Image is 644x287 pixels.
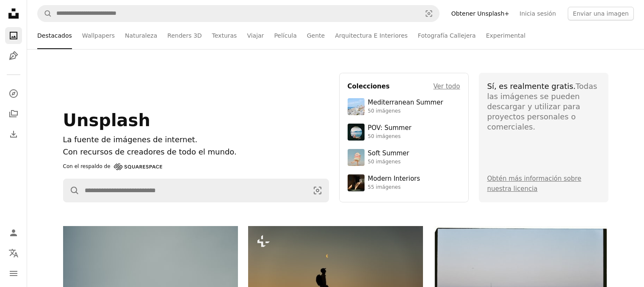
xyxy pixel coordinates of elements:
[368,175,420,183] div: Modern Interiors
[63,110,150,130] span: Unsplash
[418,22,476,49] a: Fotografía Callejera
[167,22,202,49] a: Renders 3D
[368,124,412,132] div: POV: Summer
[433,81,460,91] a: Ver todo
[5,126,22,143] a: Historial de descargas
[368,108,443,115] div: 50 imágenes
[64,179,80,202] button: Buscar en Unsplash
[37,5,439,22] form: Encuentra imágenes en todo el sitio
[368,99,443,107] div: Mediterranean Summer
[368,149,409,158] div: Soft Summer
[212,22,237,49] a: Texturas
[446,7,514,20] a: Obtener Unsplash+
[348,149,460,166] a: Soft Summer50 imágenes
[348,124,460,141] a: POV: Summer50 imágenes
[486,22,525,49] a: Experimental
[419,6,439,22] button: Búsqueda visual
[63,179,329,202] form: Encuentra imágenes en todo el sitio
[5,85,22,102] a: Explorar
[348,174,460,191] a: Modern Interiors55 imágenes
[368,133,412,140] div: 50 imágenes
[487,81,600,132] div: Todas las imágenes se pueden descargar y utilizar para proyectos personales o comerciales.
[5,47,22,64] a: Ilustraciones
[487,82,576,91] span: Sí, es realmente gratis.
[307,22,325,49] a: Gente
[63,162,162,172] a: Con el respaldo de
[247,22,264,49] a: Viajar
[5,245,22,262] button: Idioma
[348,81,390,91] h4: Colecciones
[335,22,408,49] a: Arquitectura E Interiores
[514,7,561,20] a: Inicia sesión
[5,105,22,122] a: Colecciones
[63,134,329,146] h1: La fuente de imágenes de internet.
[82,22,115,49] a: Wallpapers
[348,149,365,166] img: premium_photo-1749544311043-3a6a0c8d54af
[348,98,365,115] img: premium_photo-1688410049290-d7394cc7d5df
[274,22,296,49] a: Película
[487,175,581,193] a: Obtén más información sobre nuestra licencia
[63,146,329,158] p: Con recursos de creadores de todo el mundo.
[348,124,365,141] img: premium_photo-1753820185677-ab78a372b033
[307,179,329,202] button: Búsqueda visual
[5,265,22,282] button: Menú
[368,159,409,166] div: 50 imágenes
[348,174,365,191] img: premium_photo-1747189286942-bc91257a2e39
[348,98,460,115] a: Mediterranean Summer50 imágenes
[125,22,157,49] a: Naturaleza
[5,224,22,241] a: Iniciar sesión / Registrarse
[5,27,22,44] a: Fotos
[368,184,420,191] div: 55 imágenes
[568,7,634,20] button: Enviar una imagen
[38,6,52,22] button: Buscar en Unsplash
